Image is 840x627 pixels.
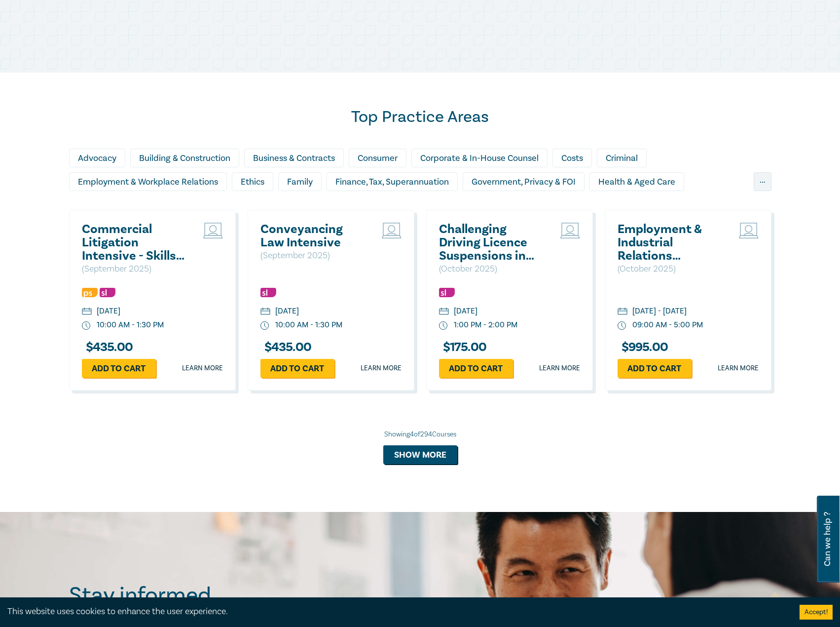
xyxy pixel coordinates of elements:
[69,430,771,439] div: Showing 4 of 294 Courses
[589,172,684,191] div: Health & Aged Care
[439,308,449,316] img: calendar
[754,172,771,191] div: ...
[260,308,270,316] img: calendar
[82,288,98,297] img: Professional Skills
[260,359,334,378] a: Add to cart
[560,223,580,238] img: Live Stream
[82,321,91,330] img: watch
[69,107,771,127] h2: Top Practice Areas
[182,363,223,373] a: Learn more
[454,306,477,317] div: [DATE]
[69,196,191,215] div: Insolvency & Restructuring
[130,149,239,167] div: Building & Construction
[82,341,133,354] h3: $ 435.00
[382,223,402,238] img: Live Stream
[275,319,342,331] div: 10:00 AM - 1:30 PM
[260,223,366,249] a: Conveyancing Law Intensive
[618,359,692,378] a: Add to cart
[275,306,299,317] div: [DATE]
[439,288,455,297] img: Substantive Law
[439,321,448,330] img: watch
[454,319,517,331] div: 1:00 PM - 2:00 PM
[260,321,269,330] img: watch
[361,363,402,373] a: Learn more
[203,223,223,238] img: Live Stream
[260,288,276,297] img: Substantive Law
[327,172,458,191] div: Finance, Tax, Superannuation
[196,196,294,215] div: Intellectual Property
[539,363,580,373] a: Learn more
[739,223,759,238] img: Live Stream
[823,502,832,577] span: Can we help ?
[618,341,668,354] h3: $ 995.00
[618,308,627,316] img: calendar
[597,149,647,167] div: Criminal
[349,149,406,167] div: Consumer
[383,445,457,464] button: Show more
[439,341,487,354] h3: $ 175.00
[718,363,759,373] a: Learn more
[618,223,724,263] a: Employment & Industrial Relations (Elective Topic) ([DATE])
[632,319,703,331] div: 09:00 AM - 5:00 PM
[82,359,156,378] a: Add to cart
[97,306,120,317] div: [DATE]
[299,196,438,215] div: Litigation & Dispute Resolution
[618,263,724,275] p: ( October 2025 )
[82,223,188,263] a: Commercial Litigation Intensive - Skills and Strategies for Success in Commercial Disputes
[411,149,548,167] div: Corporate & In-House Counsel
[82,263,188,275] p: ( September 2025 )
[618,321,626,330] img: watch
[260,249,366,262] p: ( September 2025 )
[439,223,545,263] a: Challenging Driving Licence Suspensions in [GEOGRAPHIC_DATA]
[97,319,164,331] div: 10:00 AM - 1:30 PM
[278,172,322,191] div: Family
[439,359,513,378] a: Add to cart
[442,196,498,215] div: Migration
[69,172,227,191] div: Employment & Workplace Relations
[503,196,641,215] div: Personal Injury & Medico-Legal
[552,149,592,167] div: Costs
[260,341,312,354] h3: $ 435.00
[7,605,785,618] div: This website uses cookies to enhance the user experience.
[439,263,545,275] p: ( October 2025 )
[69,583,302,608] h2: Stay informed.
[463,172,584,191] div: Government, Privacy & FOI
[82,308,92,316] img: calendar
[632,306,687,317] div: [DATE] - [DATE]
[232,172,273,191] div: Ethics
[800,605,833,620] button: Accept cookies
[69,149,125,167] div: Advocacy
[100,288,115,297] img: Substantive Law
[244,149,344,167] div: Business & Contracts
